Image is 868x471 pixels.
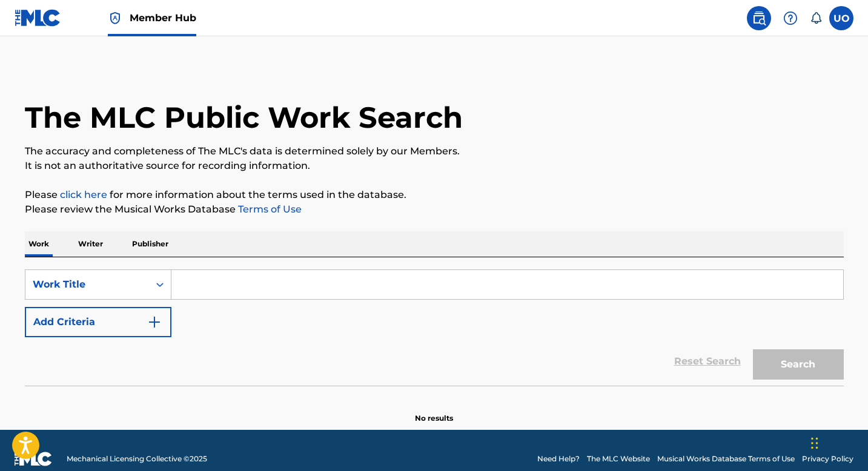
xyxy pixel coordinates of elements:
[807,413,868,471] iframe: Chat Widget
[128,231,172,257] p: Publisher
[747,6,771,30] a: Public Search
[33,277,142,292] div: Work Title
[25,231,53,257] p: Work
[752,11,766,25] img: search
[25,202,844,217] p: Please review the Musical Works Database
[778,6,803,30] div: Help
[811,425,818,461] div: Drag
[587,453,650,464] a: The MLC Website
[15,9,61,27] img: MLC Logo
[130,11,196,25] span: Member Hub
[15,452,52,466] img: logo
[25,269,844,386] form: Search Form
[25,307,171,337] button: Add Criteria
[810,12,822,24] div: Notifications
[25,188,844,202] p: Please for more information about the terms used in the database.
[802,453,853,464] a: Privacy Policy
[108,11,122,25] img: Top Rightsholder
[147,315,162,329] img: 9d2ae6d4665cec9f34b9.svg
[829,6,853,30] div: User Menu
[537,453,580,464] a: Need Help?
[783,11,798,25] img: help
[60,189,107,200] a: click here
[25,99,463,136] h1: The MLC Public Work Search
[236,203,302,215] a: Terms of Use
[415,398,453,424] p: No results
[657,453,795,464] a: Musical Works Database Terms of Use
[25,159,844,173] p: It is not an authoritative source for recording information.
[67,453,207,464] span: Mechanical Licensing Collective © 2025
[75,231,107,257] p: Writer
[25,144,844,159] p: The accuracy and completeness of The MLC's data is determined solely by our Members.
